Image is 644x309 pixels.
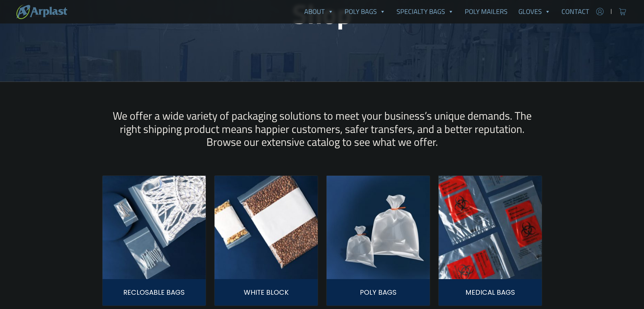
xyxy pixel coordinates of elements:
a: Reclosable Bags [123,288,185,297]
h2: We offer a wide variety of packaging solutions to meet your business’s unique demands. The right ... [102,109,542,148]
a: Medical Bags [465,288,515,297]
a: About [299,5,339,18]
a: Poly Bags [339,5,391,18]
img: logo [16,4,67,19]
a: Contact [556,5,595,18]
span: | [610,7,612,16]
a: White Block [244,288,289,297]
a: Specialty Bags [391,5,459,18]
a: Poly Mailers [459,5,513,18]
a: Poly Bags [360,288,397,297]
a: Gloves [513,5,556,18]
